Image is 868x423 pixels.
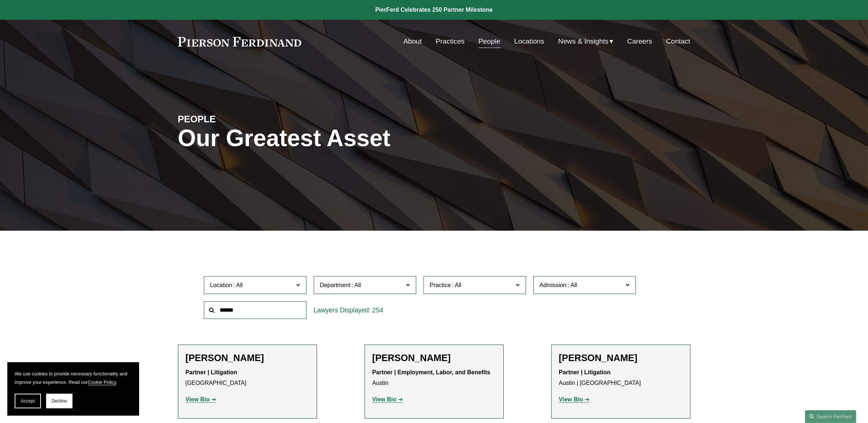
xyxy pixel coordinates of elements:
strong: View Bio [372,396,396,402]
button: Accept [15,394,41,408]
h1: Our Greatest Asset [178,125,519,152]
h4: PEOPLE [178,113,306,125]
a: View Bio [186,396,216,402]
p: Austin [372,367,496,389]
a: Cookie Policy [88,379,116,385]
a: folder dropdown [558,34,614,48]
span: Location [210,282,232,288]
a: People [478,34,500,48]
strong: Partner | Litigation [559,369,611,375]
a: About [403,34,422,48]
span: Practice [430,282,451,288]
strong: Partner | Litigation [186,369,237,375]
a: View Bio [559,396,590,402]
span: Admission [540,282,567,288]
a: Search this site [805,410,856,423]
h2: [PERSON_NAME] [559,352,683,364]
a: Locations [514,34,544,48]
p: Austin | [GEOGRAPHIC_DATA] [559,367,683,389]
a: View Bio [372,396,403,402]
button: Decline [46,394,72,408]
h2: [PERSON_NAME] [372,352,496,364]
a: Careers [627,34,652,48]
span: Accept [21,398,35,404]
p: [GEOGRAPHIC_DATA] [186,367,309,389]
span: Department [320,282,351,288]
section: Cookie banner [7,362,139,416]
a: Contact [666,34,690,48]
strong: Partner | Employment, Labor, and Benefits [372,369,491,375]
a: Practices [436,34,465,48]
span: Decline [52,398,67,404]
h2: [PERSON_NAME] [186,352,309,364]
span: News & Insights [558,35,609,48]
span: 254 [372,307,383,314]
p: We use cookies to provide necessary functionality and improve your experience. Read our . [15,370,132,386]
strong: View Bio [559,396,583,402]
strong: View Bio [186,396,210,402]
